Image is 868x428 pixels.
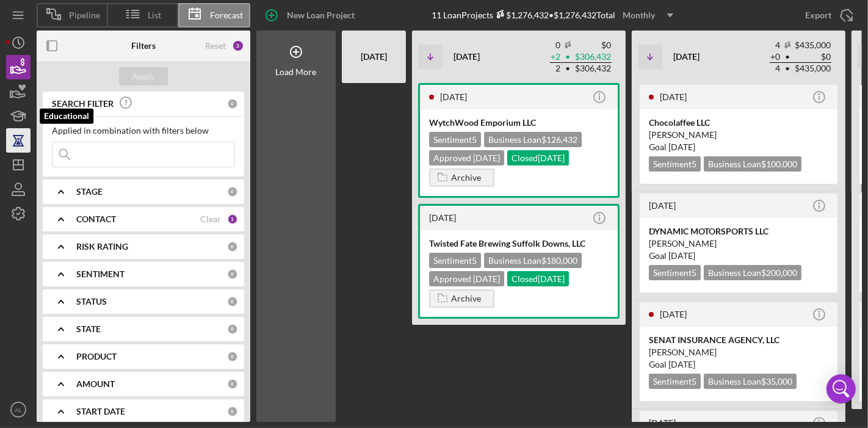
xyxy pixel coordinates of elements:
[227,406,238,417] div: 0
[615,6,681,24] button: Monthly
[649,142,695,152] span: Goal
[638,83,839,186] a: [DATE]Chocolaffee LLC[PERSON_NAME]Goal [DATE]Sentiment5Business Loan$100,000
[429,117,609,129] div: WytchWood Emporium LLC
[432,6,681,24] div: 11 Loan Projects • $1,276,432 Total
[210,10,243,20] span: Forecast
[227,241,238,252] div: 0
[649,334,828,346] div: SENAT INSURANCE AGENCY, LLC
[638,300,839,403] a: [DATE]SENAT INSURANCE AGENCY, LLC[PERSON_NAME]Goal [DATE]Sentiment5Business Loan$35,000
[793,3,862,27] button: Export
[668,250,695,261] time: 07/30/2025
[429,253,481,268] div: Sentiment 5
[574,63,612,74] td: $306,432
[440,92,467,102] time: 2025-05-13 19:58
[484,253,582,268] div: Business Loan $180,000
[348,35,400,78] div: [DATE]
[148,10,162,20] span: List
[76,407,125,416] b: START DATE
[550,51,561,63] td: + 2
[276,67,317,77] div: Load More
[826,374,856,404] div: Open Intercom Messenger
[649,129,828,141] div: [PERSON_NAME]
[76,214,116,224] b: CONTACT
[649,200,676,211] time: 2025-05-19 21:39
[227,379,238,390] div: 0
[704,374,797,389] div: Business Loan $35,000
[770,51,781,63] td: + 0
[484,132,582,147] div: Business Loan $126,432
[649,250,695,261] span: Goal
[574,40,612,51] td: $0
[429,132,481,147] div: Sentiment 5
[564,53,571,61] span: •
[69,10,100,20] span: Pipeline
[649,156,701,172] div: Sentiment 5
[76,352,117,361] b: PRODUCT
[227,351,238,362] div: 0
[794,63,831,74] td: $435,000
[451,169,481,187] div: Archive
[227,98,238,109] div: 0
[638,192,839,294] a: [DATE]DYNAMIC MOTORSPORTS LLC[PERSON_NAME]Goal [DATE]Sentiment5Business Loan$200,000
[805,3,831,27] div: Export
[704,156,801,172] div: Business Loan $100,000
[429,271,504,286] div: Approved [DATE]
[660,92,687,102] time: 2025-06-20 11:17
[770,40,781,51] td: 4
[550,40,561,51] td: 0
[76,242,128,252] b: RISK RATING
[704,265,801,280] div: Business Loan $200,000
[574,51,612,63] td: $306,432
[429,150,504,165] div: Approved [DATE]
[649,225,828,238] div: DYNAMIC MOTORSPORTS LLC
[418,83,620,198] a: [DATE]WytchWood Emporium LLCSentiment5Business Loan$126,432Approved [DATE]Closed[DATE]Archive
[429,238,609,250] div: Twisted Fate Brewing Suffolk Downs, LLC
[649,346,828,358] div: [PERSON_NAME]
[287,3,355,27] div: New Loan Project
[52,126,235,136] div: Applied in combination with filters below
[649,265,701,280] div: Sentiment 5
[227,269,238,280] div: 0
[660,309,687,319] time: 2025-04-28 19:01
[119,67,168,85] button: Apply
[649,238,828,250] div: [PERSON_NAME]
[493,10,549,20] div: $1,276,432
[429,289,494,308] button: Archive
[668,142,695,152] time: 07/30/2025
[623,6,655,24] div: Monthly
[232,40,244,52] div: 3
[649,374,701,389] div: Sentiment 5
[564,65,571,73] span: •
[131,41,156,51] b: Filters
[668,359,695,369] time: 07/30/2025
[507,271,569,286] div: Closed [DATE]
[227,324,238,335] div: 0
[649,418,676,428] time: 2025-04-29 15:14
[649,359,695,369] span: Goal
[6,397,31,422] button: AL
[227,186,238,197] div: 0
[200,214,221,224] div: Clear
[794,51,831,63] td: $0
[649,117,828,129] div: Chocolaffee LLC
[429,212,456,223] time: 2025-01-24 14:44
[76,269,125,279] b: SENTIMENT
[52,99,114,109] b: SEARCH FILTER
[794,40,831,51] td: $435,000
[256,3,367,27] button: New Loan Project
[454,51,480,62] b: [DATE]
[205,41,226,51] div: Reset
[227,214,238,225] div: 1
[784,53,791,61] span: •
[429,169,494,187] button: Archive
[227,296,238,307] div: 0
[76,187,103,197] b: STAGE
[507,150,569,165] div: Closed [DATE]
[770,63,781,74] td: 4
[132,67,155,85] div: Apply
[76,379,115,389] b: AMOUNT
[451,289,481,308] div: Archive
[76,297,107,306] b: STATUS
[550,63,561,74] td: 2
[15,407,22,413] text: AL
